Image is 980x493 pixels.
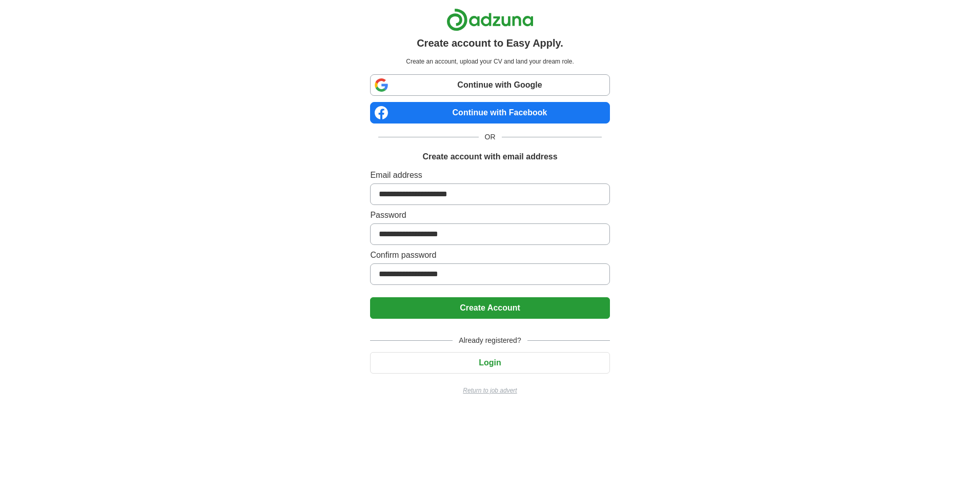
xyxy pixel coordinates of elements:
[370,74,609,96] a: Continue with Google
[370,102,609,124] a: Continue with Facebook
[372,57,607,66] p: Create an account, upload your CV and land your dream role.
[422,151,557,163] h1: Create account with email address
[370,297,609,319] button: Create Account
[370,209,609,221] label: Password
[370,358,609,367] a: Login
[370,386,609,395] a: Return to job advert
[370,249,609,261] label: Confirm password
[453,335,527,346] span: Already registered?
[417,35,563,51] h1: Create account to Easy Apply.
[479,132,502,142] span: OR
[446,8,534,31] img: Adzuna logo
[370,169,609,181] label: Email address
[370,352,609,374] button: Login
